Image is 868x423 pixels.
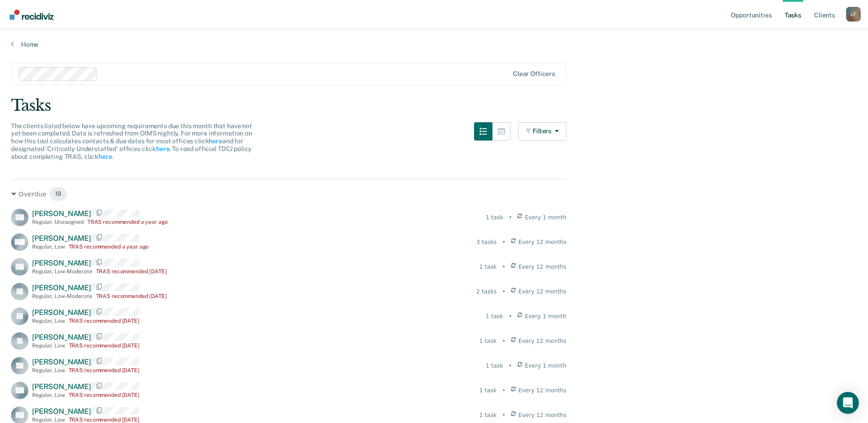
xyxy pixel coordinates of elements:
[518,337,566,345] span: Every 12 months
[32,293,92,299] div: Regular , Low-Moderate
[525,362,566,370] span: Every 1 month
[32,268,92,275] div: Regular , Low-Moderate
[32,244,65,250] div: Regular , Low
[518,238,566,246] span: Every 12 months
[69,417,140,423] div: TRAS recommended [DATE]
[69,342,140,349] div: TRAS recommended [DATE]
[509,362,512,370] div: •
[32,333,91,342] span: [PERSON_NAME]
[837,392,859,414] div: Open Intercom Messenger
[518,411,566,419] span: Every 12 months
[69,367,140,374] div: TRAS recommended [DATE]
[518,122,566,141] button: Filters
[32,342,65,349] div: Regular , Low
[502,287,505,296] div: •
[32,308,91,317] span: [PERSON_NAME]
[156,145,169,152] a: here
[32,382,91,391] span: [PERSON_NAME]
[69,318,140,324] div: TRAS recommended [DATE]
[518,263,566,271] span: Every 12 months
[32,417,65,423] div: Regular , Low
[502,238,505,246] div: •
[10,10,54,20] img: Recidiviz
[476,287,496,296] div: 2 tasks
[479,263,496,271] div: 1 task
[32,318,65,324] div: Regular , Low
[479,337,496,345] div: 1 task
[32,392,65,398] div: Regular , Low
[479,386,496,395] div: 1 task
[518,287,566,296] span: Every 12 months
[32,407,91,416] span: [PERSON_NAME]
[32,234,91,243] span: [PERSON_NAME]
[486,312,503,320] div: 1 task
[69,392,140,398] div: TRAS recommended [DATE]
[502,411,505,419] div: •
[32,283,91,292] span: [PERSON_NAME]
[846,7,861,22] div: L F
[486,362,503,370] div: 1 task
[479,411,496,419] div: 1 task
[11,187,566,201] div: Overdue 19
[98,153,112,160] a: here
[96,293,167,299] div: TRAS recommended [DATE]
[509,213,512,222] div: •
[32,219,84,225] div: Regular , Unassigned
[96,268,167,275] div: TRAS recommended [DATE]
[513,70,555,78] div: Clear officers
[87,219,168,225] div: TRAS recommended a year ago
[525,312,566,320] span: Every 1 month
[49,187,68,201] span: 19
[509,312,512,320] div: •
[486,213,503,222] div: 1 task
[69,244,149,250] div: TRAS recommended a year ago
[502,386,505,395] div: •
[11,96,857,115] div: Tasks
[525,213,566,222] span: Every 1 month
[846,7,861,22] button: Profile dropdown button
[32,358,91,366] span: [PERSON_NAME]
[32,209,91,218] span: [PERSON_NAME]
[518,386,566,395] span: Every 12 months
[32,259,91,267] span: [PERSON_NAME]
[32,367,65,374] div: Regular , Low
[502,337,505,345] div: •
[502,263,505,271] div: •
[476,238,496,246] div: 3 tasks
[11,122,252,160] span: The clients listed below have upcoming requirements due this month that have not yet been complet...
[11,40,857,49] a: Home
[209,137,222,145] a: here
